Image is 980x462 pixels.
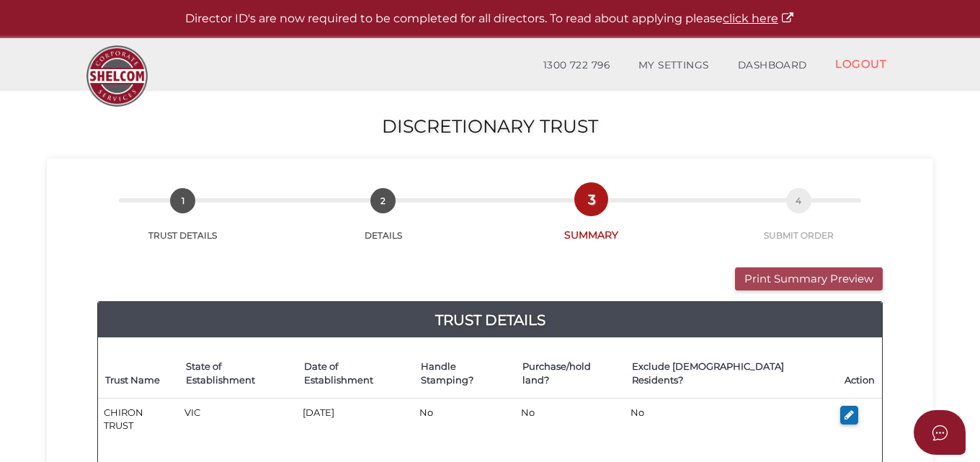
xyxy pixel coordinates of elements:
td: No [515,398,625,440]
img: Logo [79,38,155,114]
td: [DATE] [297,398,414,440]
a: 3SUMMARY [484,203,700,242]
span: 4 [786,188,811,213]
a: LOGOUT [821,49,901,79]
th: Date of Establishment [297,349,414,398]
td: No [414,398,515,440]
td: VIC [179,398,297,440]
td: CHIRON TRUST [98,398,179,440]
button: Print Summary Preview [735,267,883,291]
a: click here [723,12,795,25]
a: 4SUBMIT ORDER [700,204,897,241]
td: No [625,398,837,440]
span: 2 [370,188,396,213]
p: Director ID's are now required to be completed for all directors. To read about applying please [36,11,944,27]
a: MY SETTINGS [624,51,723,80]
button: Open asap [914,410,966,455]
th: Trust Name [98,349,179,398]
th: Purchase/hold land? [515,349,625,398]
th: Exclude [DEMOGRAPHIC_DATA] Residents? [625,349,837,398]
span: 1 [170,188,195,213]
th: Action [837,349,882,398]
th: State of Establishment [179,349,297,398]
a: 1TRUST DETAILS [83,204,283,241]
a: Trust Details [98,308,882,332]
a: 1300 722 796 [529,51,624,80]
a: DASHBOARD [723,51,821,80]
th: Handle Stamping? [414,349,515,398]
span: 3 [579,187,604,212]
a: 2DETAILS [283,204,484,241]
